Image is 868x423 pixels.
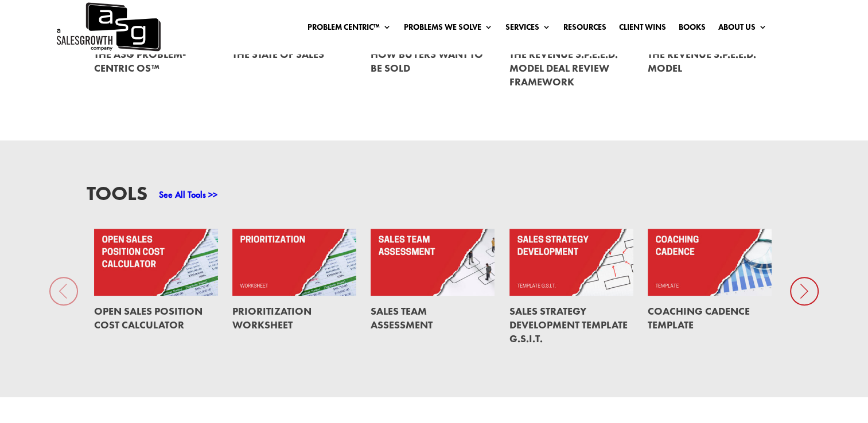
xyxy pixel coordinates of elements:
[563,23,606,36] a: Resources
[509,304,628,345] a: Sales Strategy Development Template G.S.I.T.
[505,23,551,36] a: Services
[159,189,217,201] a: See All Tools >>
[94,304,203,331] a: Open Sales Position Cost Calculator
[308,23,391,36] a: Problem Centric™
[232,304,312,331] a: Prioritization Worksheet
[404,23,493,36] a: Problems We Solve
[87,183,147,209] h3: Tools
[648,304,750,331] a: Coaching Cadence Template
[679,23,706,36] a: Books
[619,23,666,36] a: Client Wins
[718,23,767,36] a: About Us
[371,304,433,331] a: Sales Team Assessment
